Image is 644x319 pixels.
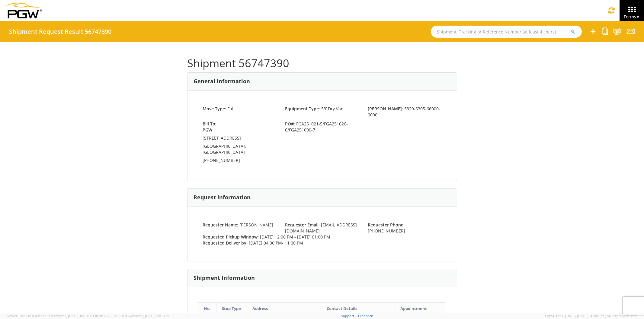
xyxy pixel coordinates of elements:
[203,157,276,166] td: [PHONE_NUMBER]
[203,106,225,112] strong: Move Type
[285,222,319,228] strong: Requester Email
[636,14,640,20] span: ▼
[132,314,169,318] span: master, [DATE] 08:10:29
[93,314,169,318] span: Client: 2025.18.0-0e69584
[341,314,354,318] a: Support
[55,314,92,318] span: master, [DATE] 10:10:00
[285,106,319,112] strong: Equipment Type
[285,121,294,127] strong: PO#
[203,240,303,246] span: : [DATE] 04:00 PM
[368,222,405,234] span: : [PHONE_NUMBER]
[203,135,276,143] td: [STREET_ADDRESS]
[203,240,246,246] strong: Requested Deliver by
[198,302,216,314] th: No.
[203,222,273,228] span: : [PERSON_NAME]
[187,57,457,69] h1: Shipment 56747390
[624,14,640,20] span: Forms
[203,143,276,157] td: [GEOGRAPHIC_DATA], [GEOGRAPHIC_DATA]
[203,121,216,127] strong: Bill To:
[368,106,440,118] span: : 5329-6305-66000-0000
[216,302,247,314] th: Stop Type
[431,26,582,38] input: Shipment, Tracking or Reference Number (at least 4 chars)
[194,275,255,281] h3: Shipment Information
[368,222,403,228] strong: Requester Phone
[368,106,402,112] strong: [PERSON_NAME]
[280,121,363,133] span: : FGA251021-5/FGA251026-6/FGA251090-7
[247,302,321,314] th: Address
[203,234,330,240] span: : [DATE] 12:00 PM - [DATE] 01:00 PM
[395,302,446,314] th: Appointment
[545,314,637,318] span: Copyright © [DATE]-[DATE] Agistix Inc., All Rights Reserved
[194,78,250,84] h3: General Information
[7,314,92,318] span: Server: 2025.18.0-a0edd1917ac
[194,194,251,201] h3: Request Information
[285,106,344,112] span: : 53’ Dry Van
[203,127,212,133] strong: PGW
[282,240,303,246] span: - 11:00 PM
[203,234,258,240] strong: Requested Pickup Window
[285,222,357,234] span: : [EMAIL_ADDRESS][DOMAIN_NAME]
[358,314,373,318] a: Feedback
[9,28,111,35] h4: Shipment Request Result 56747390
[5,3,42,18] img: pgw-form-logo-1aaa8060b1cc70fad034.png
[203,106,235,112] span: : Full
[203,222,237,228] strong: Requester Name
[321,302,395,314] th: Contact Details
